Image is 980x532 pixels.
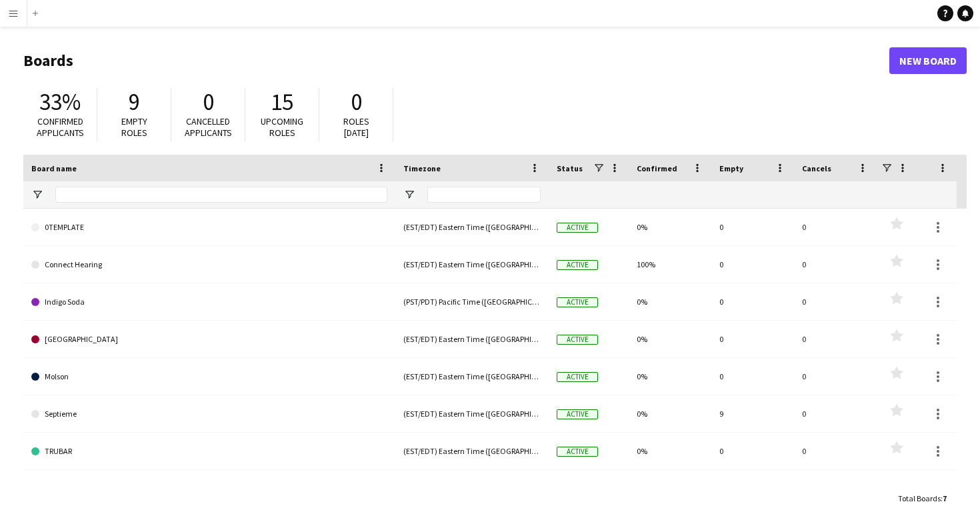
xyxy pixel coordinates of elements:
[395,395,549,432] div: (EST/EDT) Eastern Time ([GEOGRAPHIC_DATA] & [GEOGRAPHIC_DATA])
[31,246,387,283] a: Connect Hearing
[711,246,794,283] div: 0
[55,187,387,203] input: Board name Filter Input
[711,209,794,245] div: 0
[395,321,549,357] div: (EST/EDT) Eastern Time ([GEOGRAPHIC_DATA] & [GEOGRAPHIC_DATA])
[203,87,214,117] span: 0
[261,115,303,139] span: Upcoming roles
[31,163,77,173] span: Board name
[719,163,743,173] span: Empty
[711,321,794,357] div: 0
[31,433,387,470] a: TRUBAR
[121,115,147,139] span: Empty roles
[637,163,677,173] span: Confirmed
[395,433,549,469] div: (EST/EDT) Eastern Time ([GEOGRAPHIC_DATA] & [GEOGRAPHIC_DATA])
[403,163,441,173] span: Timezone
[794,321,877,357] div: 0
[23,51,889,71] h1: Boards
[31,189,43,201] button: Open Filter Menu
[557,409,598,419] span: Active
[898,485,947,511] div: :
[343,115,369,139] span: Roles [DATE]
[31,283,387,321] a: Indigo Soda
[794,358,877,395] div: 0
[557,447,598,457] span: Active
[629,283,711,320] div: 0%
[629,395,711,432] div: 0%
[557,372,598,382] span: Active
[129,87,140,117] span: 9
[395,246,549,283] div: (EST/EDT) Eastern Time ([GEOGRAPHIC_DATA] & [GEOGRAPHIC_DATA])
[802,163,831,173] span: Cancels
[557,223,598,233] span: Active
[711,395,794,432] div: 9
[395,283,549,320] div: (PST/PDT) Pacific Time ([GEOGRAPHIC_DATA] & [GEOGRAPHIC_DATA])
[943,493,947,503] span: 7
[711,283,794,320] div: 0
[629,433,711,469] div: 0%
[629,209,711,245] div: 0%
[271,87,293,117] span: 15
[395,209,549,245] div: (EST/EDT) Eastern Time ([GEOGRAPHIC_DATA] & [GEOGRAPHIC_DATA])
[889,47,967,74] a: New Board
[557,297,598,307] span: Active
[557,163,583,173] span: Status
[794,433,877,469] div: 0
[31,209,387,246] a: 0TEMPLATE
[395,358,549,395] div: (EST/EDT) Eastern Time ([GEOGRAPHIC_DATA] & [GEOGRAPHIC_DATA])
[31,395,387,433] a: Septieme
[629,358,711,395] div: 0%
[794,395,877,432] div: 0
[557,260,598,270] span: Active
[37,115,84,139] span: Confirmed applicants
[557,335,598,345] span: Active
[629,321,711,357] div: 0%
[403,189,415,201] button: Open Filter Menu
[629,246,711,283] div: 100%
[427,187,541,203] input: Timezone Filter Input
[794,209,877,245] div: 0
[794,283,877,320] div: 0
[794,246,877,283] div: 0
[351,87,362,117] span: 0
[31,358,387,395] a: Molson
[898,493,941,503] span: Total Boards
[711,358,794,395] div: 0
[31,321,387,358] a: [GEOGRAPHIC_DATA]
[185,115,232,139] span: Cancelled applicants
[39,87,81,117] span: 33%
[711,433,794,469] div: 0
